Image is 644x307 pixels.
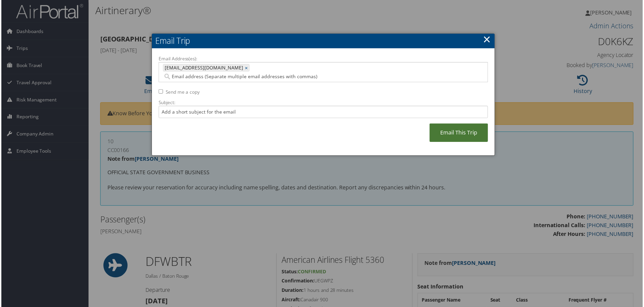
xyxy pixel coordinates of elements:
[165,89,199,96] label: Send me a copy
[158,56,489,62] label: Email Address(es):
[163,65,243,71] span: [EMAIL_ADDRESS][DOMAIN_NAME]
[162,73,436,80] input: Email address (Separate multiple email addresses with commas)
[484,33,492,46] a: ×
[430,124,489,143] a: Email This Trip
[151,34,495,49] h2: Email Trip
[245,65,249,71] a: ×
[158,99,489,106] label: Subject:
[158,106,489,119] input: Add a short subject for the email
